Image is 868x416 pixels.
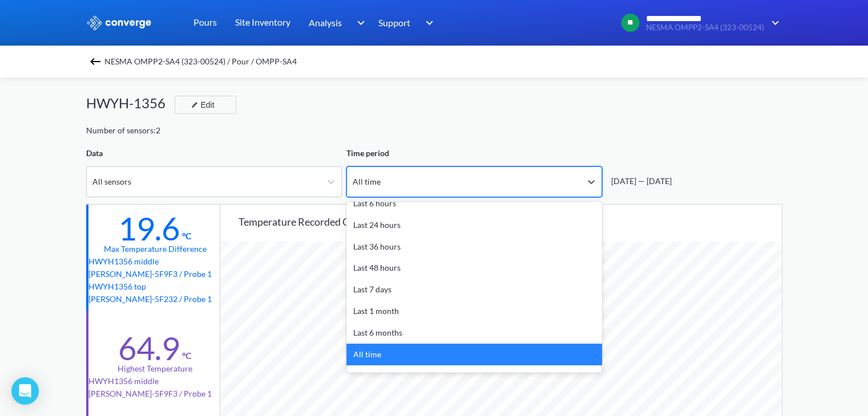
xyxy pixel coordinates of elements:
[378,15,410,30] span: Support
[346,257,602,279] div: Last 48 hours
[86,124,160,137] div: Number of sensors: 2
[239,214,782,230] div: Temperature recorded over time
[88,375,222,400] p: HWYH1356 middle [PERSON_NAME]-5F9F3 / Probe 1
[346,344,602,365] div: All time
[346,300,602,322] div: Last 1 month
[346,193,602,214] div: Last 6 hours
[646,23,764,32] span: NESMA OMPP2-SA4 (323-00524)
[353,176,381,188] div: All time
[86,15,152,30] img: logo_ewhite.svg
[86,92,175,114] div: HWYH-1356
[607,175,672,187] div: [DATE] — [DATE]
[346,236,602,258] div: Last 36 hours
[346,214,602,236] div: Last 24 hours
[346,365,602,387] div: Custom
[118,362,192,375] div: Highest temperature
[104,54,297,70] span: NESMA OMPP2-SA4 (323-00524) / Pour / OMPP-SA4
[349,16,368,30] img: downArrow.svg
[418,16,437,30] img: downArrow.svg
[187,98,216,112] div: Edit
[346,322,602,344] div: Last 6 months
[191,101,198,108] img: edit-icon.svg
[764,16,782,30] img: downArrow.svg
[92,176,131,188] div: All sensors
[88,280,222,305] p: HWYH1356 top [PERSON_NAME]-5F232 / Probe 1
[11,377,39,405] div: Open Intercom Messenger
[118,209,180,248] div: 19.6
[88,255,222,280] p: HWYH1356 middle [PERSON_NAME]-5F9F3 / Probe 1
[346,147,602,160] div: Time period
[104,243,207,255] div: Max temperature difference
[175,96,236,114] button: Edit
[346,279,602,300] div: Last 7 days
[118,329,180,368] div: 64.9
[86,147,342,160] div: Data
[88,55,102,68] img: backspace.svg
[309,15,342,30] span: Analysis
